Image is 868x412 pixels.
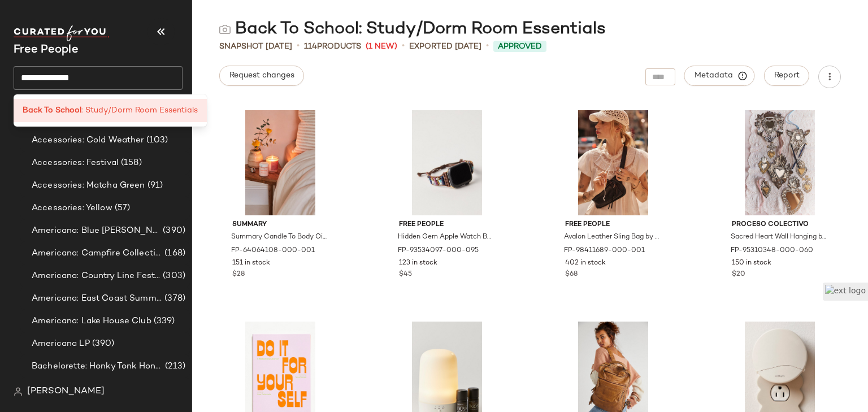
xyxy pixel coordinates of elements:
[219,66,304,86] button: Request changes
[564,246,645,256] span: FP-98411689-000-001
[556,110,670,215] img: 98411689_001_0
[231,246,315,256] span: FP-64064108-000-001
[684,66,755,86] button: Metadata
[27,385,105,398] span: [PERSON_NAME]
[732,220,828,230] span: Proceso Colectivo
[223,110,337,215] img: 64064108_001_i
[32,337,90,350] span: Americana LP
[723,110,837,215] img: 95310348_060_0
[32,157,119,170] span: Accessories: Festival
[14,44,79,56] span: Current Company Name
[23,105,81,116] b: Back To School
[163,360,185,373] span: (213)
[32,202,112,215] span: Accessories: Yellow
[231,232,327,242] span: Summary Candle To Body Oil at Free People in Black
[32,270,160,283] span: Americana: Country Line Festival
[565,270,578,280] span: $68
[498,41,542,53] span: Approved
[764,66,809,86] button: Report
[219,41,292,53] span: Snapshot [DATE]
[399,220,495,230] span: Free People
[162,292,185,305] span: (378)
[32,292,162,305] span: Americana: East Coast Summer
[151,315,175,328] span: (339)
[14,25,110,41] img: cfy_white_logo.C9jOOHJF.svg
[398,232,494,242] span: Hidden Gem Apple Watch Band by Free People
[144,134,168,147] span: (103)
[232,220,328,230] span: Summary
[32,179,145,192] span: Accessories: Matcha Green
[297,40,300,53] span: •
[81,105,198,116] span: : Study/Dorm Room Essentials
[366,41,397,53] span: (1 New)
[402,40,405,53] span: •
[732,258,771,268] span: 150 in stock
[32,360,163,373] span: Bachelorette: Honky Tonk Honey
[14,387,23,396] img: svg%3e
[119,157,142,170] span: (158)
[232,270,245,280] span: $28
[32,224,160,237] span: Americana: Blue [PERSON_NAME] Baby
[486,40,489,53] span: •
[32,134,144,147] span: Accessories: Cold Weather
[409,41,481,53] p: Exported [DATE]
[731,232,827,242] span: Sacred Heart Wall Hanging by Proceso Colectivo at Free People in Silver
[774,71,800,80] span: Report
[564,232,660,242] span: Avalon Leather Sling Bag by Free People in Black
[731,246,813,256] span: FP-95310348-000-060
[32,315,151,328] span: Americana: Lake House Club
[399,258,437,268] span: 123 in stock
[160,270,185,283] span: (303)
[390,110,504,215] img: 93534097_095_b
[304,41,361,53] div: Products
[90,337,115,350] span: (390)
[694,71,745,81] span: Metadata
[399,270,412,280] span: $45
[112,202,131,215] span: (57)
[398,246,479,256] span: FP-93534097-000-095
[232,258,270,268] span: 151 in stock
[732,270,745,280] span: $20
[32,247,162,260] span: Americana: Campfire Collective
[162,247,185,260] span: (168)
[565,220,661,230] span: Free People
[219,18,606,41] div: Back To School: Study/Dorm Room Essentials
[219,24,231,35] img: svg%3e
[145,179,163,192] span: (91)
[565,258,606,268] span: 402 in stock
[229,71,294,80] span: Request changes
[304,42,317,51] span: 114
[160,224,185,237] span: (390)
